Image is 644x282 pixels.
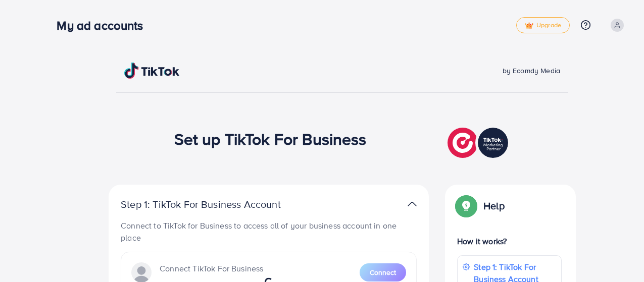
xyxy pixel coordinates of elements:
p: Step 1: TikTok For Business Account [121,198,313,210]
a: tickUpgrade [516,17,570,33]
img: Popup guide [457,197,475,215]
img: TikTok partner [408,197,417,211]
p: Help [483,200,505,212]
img: TikTok [124,63,180,79]
span: by Ecomdy Media [503,66,560,76]
span: Upgrade [525,22,561,29]
h1: Set up TikTok For Business [174,129,367,148]
p: How it works? [457,235,562,247]
img: tick [525,22,533,29]
h3: My ad accounts [57,18,151,33]
img: TikTok partner [448,125,511,160]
